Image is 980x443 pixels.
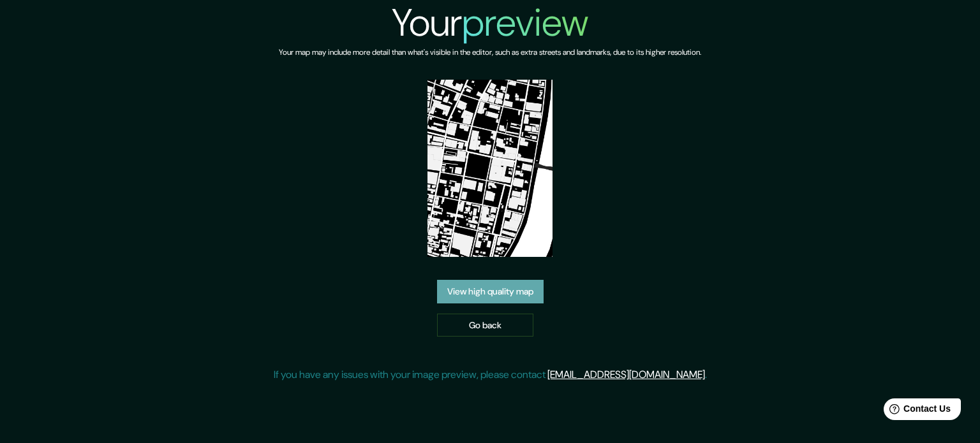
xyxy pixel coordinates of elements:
[547,368,705,381] a: [EMAIL_ADDRESS][DOMAIN_NAME]
[437,314,533,337] a: Go back
[866,393,966,429] iframe: Help widget launcher
[437,280,544,303] a: View high quality map
[274,367,707,382] p: If you have any issues with your image preview, please contact .
[427,80,553,257] img: created-map-preview
[279,46,701,59] h6: Your map may include more detail than what's visible in the editor, such as extra streets and lan...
